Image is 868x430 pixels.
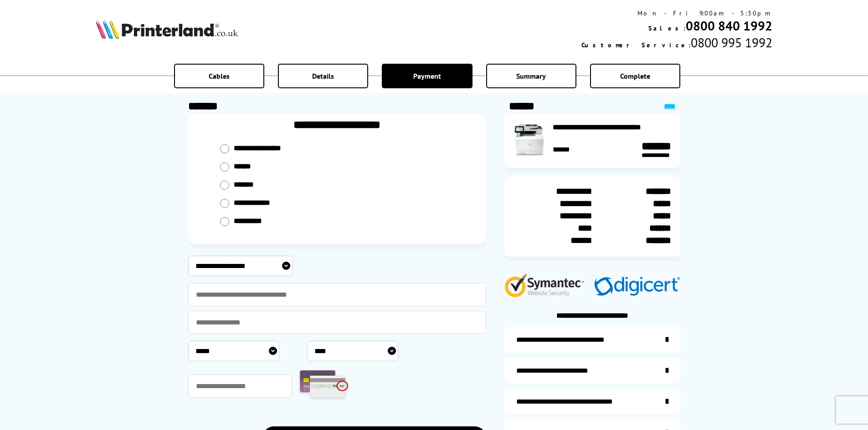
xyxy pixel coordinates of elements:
span: Summary [516,71,546,81]
span: Customer Service: [581,41,691,49]
span: Complete [620,71,650,81]
span: Cables [209,71,230,81]
a: items-arrive [504,358,680,383]
img: Printerland Logo [96,19,238,39]
a: additional-ink [504,327,680,352]
a: additional-cables [504,389,680,414]
span: 0800 995 1992 [691,34,772,51]
div: Mon - Fri 9:00am - 5:30pm [581,9,772,17]
span: Payment [413,71,441,81]
span: Sales: [648,24,686,32]
a: 0800 840 1992 [686,17,772,34]
span: Details [312,71,334,81]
